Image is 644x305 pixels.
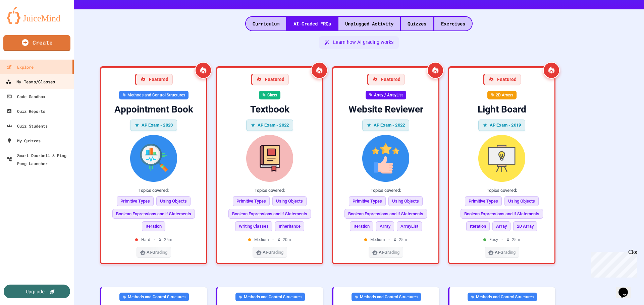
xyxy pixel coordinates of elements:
span: Primitive Types [233,196,270,206]
span: • [154,237,155,243]
span: Using Objects [272,196,307,206]
a: Create [3,35,70,51]
div: Quiz Students [7,122,48,130]
div: Methods and Control Structures [235,293,305,301]
div: Chat with us now!Close [3,3,46,43]
span: AI-Grading [379,249,399,256]
div: AP Exam - 2022 [246,120,293,131]
div: AP Exam - 2019 [478,120,525,131]
img: logo-orange.svg [7,7,67,24]
div: AP Exam - 2022 [362,120,409,131]
div: AI-Graded FRQs [287,17,338,30]
span: Iteration [142,221,165,231]
div: Quiz Reports [7,107,45,115]
div: Medium 25 m [364,237,407,243]
div: Website Reviewer [338,103,433,116]
img: Appointment Book [106,135,201,182]
span: Boolean Expressions and if Statements [112,209,195,219]
div: Class [259,91,280,99]
iframe: chat widget [616,278,637,298]
span: Learn how AI grading works [333,39,393,46]
div: Featured [135,74,173,85]
span: Primitive Types [465,196,502,206]
span: Boolean Expressions and if Statements [344,209,427,219]
img: Light Board [454,135,549,182]
div: Light Board [454,103,549,116]
span: ArrayList [397,221,422,231]
span: Using Objects [156,196,191,206]
span: 2D Array [513,221,537,231]
div: Featured [367,74,405,85]
span: AI-Grading [263,249,283,256]
div: Explore [7,63,34,71]
iframe: chat widget [588,249,637,278]
div: Curriculum [246,17,286,30]
span: Using Objects [388,196,423,206]
div: Smart Doorbell & Ping Pong Launcher [7,151,71,167]
span: • [388,237,390,243]
span: Array [492,221,511,231]
div: Featured [483,74,521,85]
span: Boolean Expressions and if Statements [228,209,311,219]
span: Writing Classes [235,221,272,231]
div: My Quizzes [7,137,41,145]
span: Primitive Types [117,196,154,206]
div: Quizzes [401,17,433,30]
div: Array / ArrayList [366,91,406,99]
div: Code Sandbox [7,92,45,100]
span: Inheritance [275,221,304,231]
div: Topics covered: [338,187,433,194]
div: Methods and Control Structures [352,293,421,301]
span: Array [376,221,394,231]
div: Featured [251,74,289,85]
div: 2D Arrays [487,91,517,99]
span: Iteration [466,221,490,231]
div: Unplugged Activity [338,17,400,30]
div: Methods and Control Structures [468,293,537,301]
div: Exercises [434,17,472,30]
div: Methods and Control Structures [119,91,189,99]
div: Easy 25 m [483,237,520,243]
span: AI-Grading [147,249,167,256]
span: Primitive Types [349,196,386,206]
div: Hard 25 m [135,237,172,243]
div: Methods and Control Structures [119,293,189,301]
div: AP Exam - 2023 [130,120,177,131]
div: Topics covered: [454,187,549,194]
span: Using Objects [504,196,539,206]
span: AI-Grading [495,249,516,256]
img: Textbook [222,135,317,182]
div: My Teams/Classes [6,78,55,86]
div: Medium 20 m [248,237,291,243]
div: Upgrade [26,288,45,295]
div: Topics covered: [106,187,201,194]
span: • [272,237,274,243]
span: • [501,237,503,243]
img: Website Reviewer [338,135,433,182]
span: Iteration [350,221,373,231]
div: Textbook [222,103,317,116]
div: Appointment Book [106,103,201,116]
span: Boolean Expressions and if Statements [461,209,543,219]
div: Topics covered: [222,187,317,194]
